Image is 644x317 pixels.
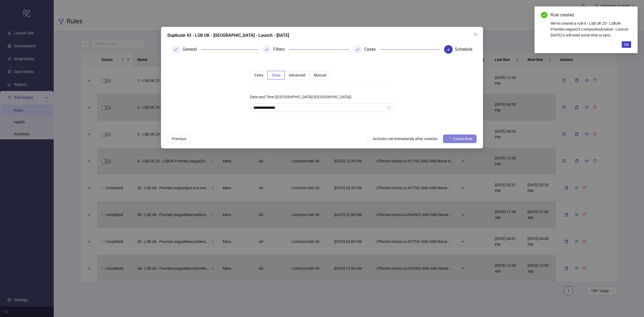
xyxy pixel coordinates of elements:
[624,42,629,47] span: OK
[551,12,631,18] div: Rule created
[541,12,547,18] span: check-circle
[551,20,631,38] div: We've created a rule 6 - LSB UK 25 - LSBUK-PremierLeague25-LiverpoolvsArsenal - Launch - [DATE] I...
[622,41,631,48] button: OK
[625,12,631,18] a: Close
